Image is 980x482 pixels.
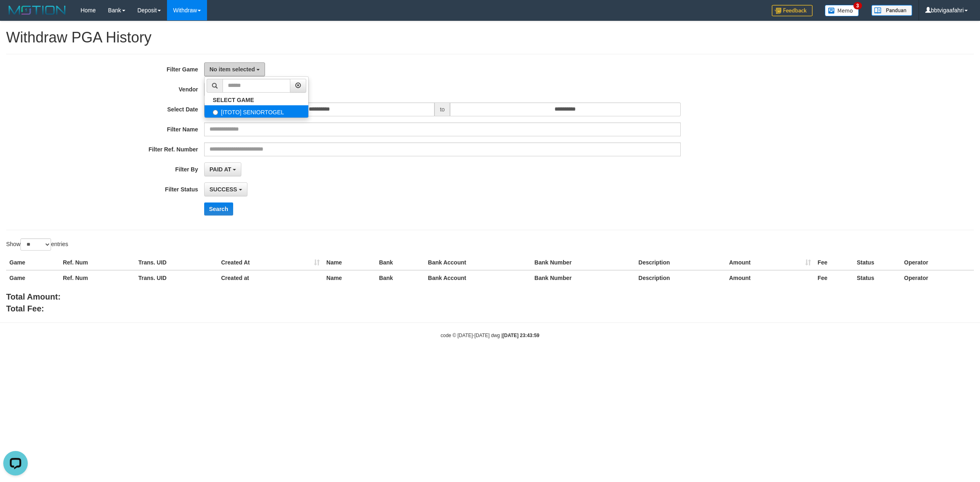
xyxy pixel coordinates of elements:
th: Game [6,270,60,285]
th: Ref. Num [60,255,135,270]
button: SUCCESS [204,182,247,196]
small: code © [DATE]-[DATE] dwg | [441,333,539,338]
select: Showentries [20,238,51,251]
b: Total Fee: [6,304,44,313]
strong: [DATE] 23:43:59 [503,333,539,338]
button: Open LiveChat chat widget [3,3,28,28]
th: Status [853,270,901,285]
th: Operator [901,255,974,270]
th: Amount [726,255,814,270]
th: Name [323,255,376,270]
th: Trans. UID [135,270,218,285]
img: Button%20Memo.svg [825,5,859,16]
button: No item selected [204,62,265,76]
span: 3 [853,2,862,9]
b: Total Amount: [6,292,60,301]
th: Ref. Num [60,270,135,285]
label: [ITOTO] SENIORTOGEL [205,105,308,118]
button: PAID AT [204,162,241,176]
b: SELECT GAME [213,97,254,103]
th: Name [323,270,376,285]
th: Bank Account [425,255,531,270]
th: Description [635,270,726,285]
th: Fee [814,255,853,270]
input: [ITOTO] SENIORTOGEL [213,110,218,115]
span: to [434,102,450,116]
span: SUCCESS [209,186,237,193]
th: Bank [376,270,425,285]
th: Amount [726,270,814,285]
span: PAID AT [209,166,231,173]
span: No item selected [209,66,255,73]
th: Bank Number [531,270,635,285]
th: Game [6,255,60,270]
img: MOTION_logo.png [6,4,68,16]
h1: Withdraw PGA History [6,29,974,46]
th: Fee [814,270,853,285]
th: Trans. UID [135,255,218,270]
th: Created at [218,270,323,285]
th: Created At [218,255,323,270]
th: Bank Number [531,255,635,270]
img: panduan.png [871,5,912,16]
th: Description [635,255,726,270]
th: Status [853,255,901,270]
label: Show entries [6,238,68,251]
img: Feedback.jpg [772,5,813,16]
th: Bank [376,255,425,270]
th: Bank Account [425,270,531,285]
th: Operator [901,270,974,285]
a: SELECT GAME [205,95,308,105]
button: Search [204,202,233,215]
